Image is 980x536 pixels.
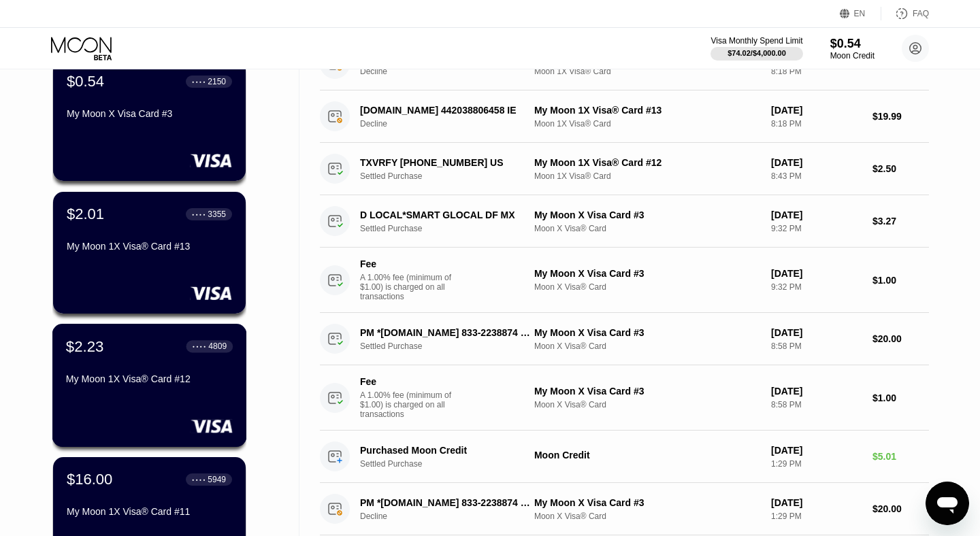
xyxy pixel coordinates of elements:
[840,7,881,20] div: EN
[360,119,543,129] div: Decline
[872,275,929,286] div: $1.00
[320,248,929,313] div: FeeA 1.00% fee (minimum of $1.00) is charged on all transactionsMy Moon X Visa Card #3Moon X Visa...
[771,105,862,116] div: [DATE]
[771,400,862,409] div: 8:58 PM
[771,386,862,397] div: [DATE]
[913,9,929,18] div: FAQ
[360,327,530,338] div: PM *[DOMAIN_NAME] 833-2238874 US
[193,344,206,348] div: ● ● ● ●
[360,341,543,351] div: Settled Purchase
[771,171,862,181] div: 8:43 PM
[208,475,226,484] div: 5949
[534,386,760,397] div: My Moon X Visa Card #3
[192,80,206,84] div: ● ● ● ●
[208,341,227,351] div: 4809
[320,483,929,535] div: PM *[DOMAIN_NAME] 833-2238874 USDeclineMy Moon X Visa Card #3Moon X Visa® Card[DATE]1:29 PM$20.00
[320,313,929,365] div: PM *[DOMAIN_NAME] 833-2238874 USSettled PurchaseMy Moon X Visa Card #3Moon X Visa® Card[DATE]8:58...
[872,451,929,462] div: $5.01
[320,90,929,143] div: [DOMAIN_NAME] 442038806458 IEDeclineMy Moon 1X Visa® Card #13Moon 1X Visa® Card[DATE]8:18 PM$19.99
[534,171,760,181] div: Moon 1X Visa® Card
[208,210,226,219] div: 3355
[67,108,232,119] div: My Moon X Visa Card #3
[67,241,232,252] div: My Moon 1X Visa® Card #13
[830,37,875,51] div: $0.54
[872,333,929,344] div: $20.00
[728,49,786,57] div: $74.02 / $4,000.00
[872,111,929,122] div: $19.99
[771,224,862,233] div: 9:32 PM
[534,119,760,129] div: Moon 1X Visa® Card
[534,67,760,76] div: Moon 1X Visa® Card
[881,7,929,20] div: FAQ
[534,400,760,409] div: Moon X Visa® Card
[360,445,530,456] div: Purchased Moon Credit
[710,36,802,61] div: Visa Monthly Spend Limit$74.02/$4,000.00
[67,205,104,223] div: $2.01
[534,327,760,338] div: My Moon X Visa Card #3
[320,195,929,248] div: D LOCAL*SMART GLOCAL DF MXSettled PurchaseMy Moon X Visa Card #3Moon X Visa® Card[DATE]9:32 PM$3.27
[360,497,530,508] div: PM *[DOMAIN_NAME] 833-2238874 US
[360,157,530,168] div: TXVRFY [PHONE_NUMBER] US
[854,9,866,18] div: EN
[771,497,862,508] div: [DATE]
[872,392,929,403] div: $1.00
[830,37,875,61] div: $0.54Moon Credit
[360,258,455,269] div: Fee
[360,105,530,116] div: [DOMAIN_NAME] 442038806458 IE
[66,373,233,384] div: My Moon 1X Visa® Card #12
[771,459,862,469] div: 1:29 PM
[53,192,246,314] div: $2.01● ● ● ●3355My Moon 1X Visa® Card #13
[771,210,862,220] div: [DATE]
[534,282,760,292] div: Moon X Visa® Card
[830,51,875,61] div: Moon Credit
[771,512,862,521] div: 1:29 PM
[771,67,862,76] div: 8:18 PM
[534,450,760,460] div: Moon Credit
[534,224,760,233] div: Moon X Visa® Card
[320,431,929,483] div: Purchased Moon CreditSettled PurchaseMoon Credit[DATE]1:29 PM$5.01
[360,67,543,76] div: Decline
[360,390,462,419] div: A 1.00% fee (minimum of $1.00) is charged on all transactions
[360,171,543,181] div: Settled Purchase
[208,77,226,86] div: 2150
[771,157,862,168] div: [DATE]
[872,503,929,514] div: $20.00
[67,506,232,517] div: My Moon 1X Visa® Card #11
[192,212,206,216] div: ● ● ● ●
[872,163,929,174] div: $2.50
[360,210,530,220] div: D LOCAL*SMART GLOCAL DF MX
[534,512,760,521] div: Moon X Visa® Card
[534,157,760,168] div: My Moon 1X Visa® Card #12
[771,282,862,292] div: 9:32 PM
[771,119,862,129] div: 8:18 PM
[534,341,760,351] div: Moon X Visa® Card
[360,273,462,301] div: A 1.00% fee (minimum of $1.00) is charged on all transactions
[360,376,455,387] div: Fee
[534,268,760,279] div: My Moon X Visa Card #3
[771,268,862,279] div: [DATE]
[67,73,104,90] div: $0.54
[926,482,969,525] iframe: Button to launch messaging window
[67,471,112,488] div: $16.00
[66,337,104,355] div: $2.23
[320,365,929,431] div: FeeA 1.00% fee (minimum of $1.00) is charged on all transactionsMy Moon X Visa Card #3Moon X Visa...
[53,324,246,446] div: $2.23● ● ● ●4809My Moon 1X Visa® Card #12
[872,216,929,227] div: $3.27
[534,210,760,220] div: My Moon X Visa Card #3
[53,59,246,181] div: $0.54● ● ● ●2150My Moon X Visa Card #3
[771,327,862,338] div: [DATE]
[534,105,760,116] div: My Moon 1X Visa® Card #13
[710,36,802,46] div: Visa Monthly Spend Limit
[360,224,543,233] div: Settled Purchase
[360,459,543,469] div: Settled Purchase
[320,143,929,195] div: TXVRFY [PHONE_NUMBER] USSettled PurchaseMy Moon 1X Visa® Card #12Moon 1X Visa® Card[DATE]8:43 PM$...
[360,512,543,521] div: Decline
[771,341,862,351] div: 8:58 PM
[534,497,760,508] div: My Moon X Visa Card #3
[771,445,862,456] div: [DATE]
[192,478,206,482] div: ● ● ● ●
